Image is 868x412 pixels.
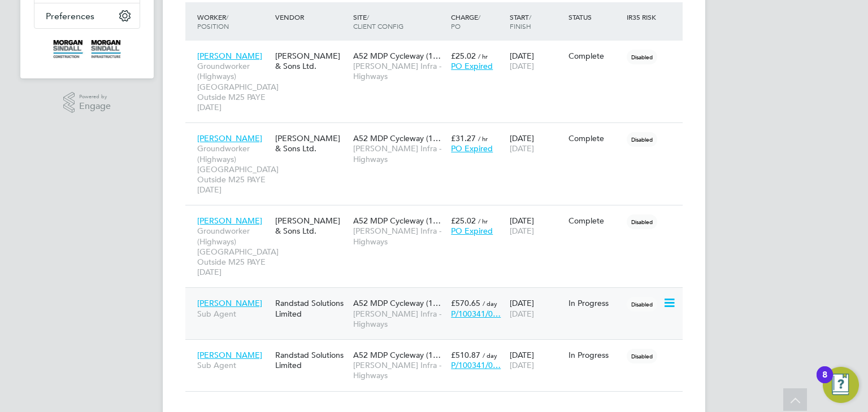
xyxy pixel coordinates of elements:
div: Vendor [272,7,350,27]
span: A52 MDP Cycleway (1… [353,216,441,226]
div: [PERSON_NAME] & Sons Ltd. [272,210,350,242]
a: [PERSON_NAME]Groundworker (Highways) [GEOGRAPHIC_DATA] Outside M25 PAYE [DATE][PERSON_NAME] & Son... [194,45,683,54]
a: [PERSON_NAME]Sub AgentRandstad Solutions LimitedA52 MDP Cycleway (1…[PERSON_NAME] Infra - Highway... [194,292,683,301]
span: / Position [197,12,229,30]
span: [DATE] [510,226,534,236]
span: A52 MDP Cycleway (1… [353,51,441,61]
div: Complete [568,216,622,226]
span: A52 MDP Cycleway (1… [353,350,441,360]
a: Go to home page [34,40,140,58]
span: Sub Agent [197,309,270,319]
span: Disabled [627,132,657,147]
a: [PERSON_NAME]Sub AgentRandstad Solutions LimitedA52 MDP Cycleway (1…[PERSON_NAME] Infra - Highway... [194,344,683,353]
span: PO Expired [451,226,493,236]
div: In Progress [568,350,622,360]
span: A52 MDP Cycleway (1… [353,133,441,143]
span: [PERSON_NAME] Infra - Highways [353,143,445,164]
div: [DATE] [507,45,566,77]
span: / day [483,351,497,360]
span: [PERSON_NAME] Infra - Highways [353,309,445,329]
span: £25.02 [451,51,476,61]
button: Preferences [34,3,140,28]
button: Open Resource Center, 8 new notifications [823,367,859,403]
span: Disabled [627,214,657,229]
span: £31.27 [451,133,476,143]
span: P/100341/0… [451,360,501,370]
span: [PERSON_NAME] [197,298,262,308]
div: Status [566,7,624,27]
div: [DATE] [507,292,566,324]
span: Disabled [627,349,657,363]
span: [PERSON_NAME] [197,216,262,226]
span: [DATE] [510,61,534,71]
div: In Progress [568,298,622,308]
div: IR35 Risk [624,7,663,27]
a: Powered byEngage [63,92,111,113]
span: Groundworker (Highways) [GEOGRAPHIC_DATA] Outside M25 PAYE [DATE] [197,61,270,112]
div: Charge [448,7,507,36]
span: Groundworker (Highways) [GEOGRAPHIC_DATA] Outside M25 PAYE [DATE] [197,143,270,195]
div: Randstad Solutions Limited [272,292,350,324]
div: Site [350,7,448,36]
div: [PERSON_NAME] & Sons Ltd. [272,45,350,77]
div: [DATE] [507,210,566,242]
span: [PERSON_NAME] [197,133,262,143]
span: £510.87 [451,350,480,360]
span: [PERSON_NAME] [197,350,262,360]
span: [PERSON_NAME] Infra - Highways [353,360,445,380]
div: 8 [822,375,827,389]
div: [DATE] [507,344,566,376]
span: Engage [79,102,111,111]
div: Complete [568,51,622,61]
span: / Finish [510,12,531,30]
a: [PERSON_NAME]Groundworker (Highways) [GEOGRAPHIC_DATA] Outside M25 PAYE [DATE][PERSON_NAME] & Son... [194,127,683,137]
span: Powered by [79,92,111,102]
span: / hr [478,52,488,60]
span: Sub Agent [197,360,270,370]
span: Preferences [46,11,94,21]
span: PO Expired [451,143,493,154]
span: [DATE] [510,360,534,370]
span: [DATE] [510,309,534,319]
span: [PERSON_NAME] [197,51,262,61]
div: Start [507,7,566,36]
span: Disabled [627,297,657,312]
div: [PERSON_NAME] & Sons Ltd. [272,128,350,159]
span: £570.65 [451,298,480,308]
span: / hr [478,217,488,225]
span: Disabled [627,50,657,64]
span: / Client Config [353,12,403,30]
span: PO Expired [451,61,493,71]
div: Randstad Solutions Limited [272,344,350,376]
span: [DATE] [510,143,534,154]
span: P/100341/0… [451,309,501,319]
span: £25.02 [451,216,476,226]
span: Groundworker (Highways) [GEOGRAPHIC_DATA] Outside M25 PAYE [DATE] [197,226,270,277]
span: [PERSON_NAME] Infra - Highways [353,61,445,81]
span: / hr [478,134,488,143]
span: / day [483,299,497,308]
div: [DATE] [507,128,566,159]
span: [PERSON_NAME] Infra - Highways [353,226,445,246]
span: / PO [451,12,480,30]
img: morgansindall-logo-retina.png [53,40,121,58]
span: A52 MDP Cycleway (1… [353,298,441,308]
div: Worker [194,7,272,36]
a: [PERSON_NAME]Groundworker (Highways) [GEOGRAPHIC_DATA] Outside M25 PAYE [DATE][PERSON_NAME] & Son... [194,209,683,219]
div: Complete [568,133,622,143]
